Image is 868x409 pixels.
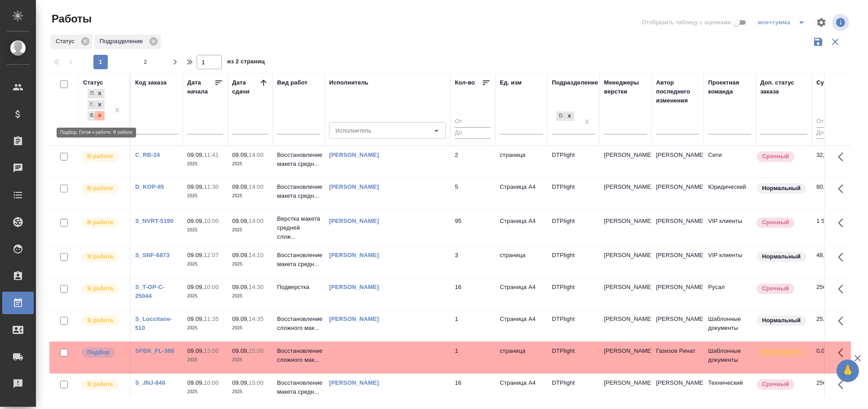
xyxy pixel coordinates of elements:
p: 2025 [187,260,223,269]
td: Сити [704,146,756,178]
td: Страница А4 [495,310,547,342]
div: Проектная команда [708,78,751,96]
td: DTPlight [547,212,599,244]
td: DTPlight [547,342,599,373]
p: 09.09, [187,183,204,190]
p: 2025 [187,292,223,301]
p: 10:00 [204,379,219,386]
span: Посмотреть информацию [832,14,851,31]
td: 5 [450,178,495,209]
p: [PERSON_NAME] [604,182,647,191]
a: [PERSON_NAME] [329,218,379,224]
p: 2025 [187,191,223,200]
td: Юридический [704,178,756,209]
td: страница [495,146,547,178]
td: [PERSON_NAME] [652,374,704,405]
span: 2 [138,58,153,67]
td: [PERSON_NAME] [652,310,704,342]
td: [PERSON_NAME] [652,246,704,278]
a: S_Loccitane-510 [135,316,172,331]
p: Нормальный [762,316,801,325]
button: Здесь прячутся важные кнопки [833,178,854,200]
div: Исполнитель выполняет работу [81,251,125,263]
td: DTPlight [547,146,599,178]
div: DTPlight [556,111,564,121]
p: 13:00 [204,347,219,354]
p: [PERSON_NAME] [604,283,647,292]
td: 3 [450,246,495,278]
button: Здесь прячутся важные кнопки [833,342,854,364]
p: 2025 [187,324,223,333]
button: Здесь прячутся важные кнопки [833,212,854,234]
p: 10:00 [204,284,219,290]
td: 95 [450,212,495,244]
a: [PERSON_NAME] [329,284,379,290]
p: 2025 [232,160,268,169]
p: 09.09, [232,347,249,354]
td: 16 [450,374,495,405]
td: 48,00 ₽ [812,246,857,278]
p: 2025 [232,387,268,396]
button: Здесь прячутся важные кнопки [833,146,854,168]
p: 09.09, [187,284,204,290]
td: 16 [450,278,495,310]
button: Здесь прячутся важные кнопки [833,374,854,396]
p: В работе [87,218,113,227]
p: [DEMOGRAPHIC_DATA] [762,348,807,357]
div: Сумма [816,78,836,87]
p: 09.09, [232,252,249,258]
div: В работе [88,111,95,120]
p: 09.09, [187,151,204,158]
td: Шаблонные документы [704,310,756,342]
td: Газизов Ринат [652,342,704,373]
td: VIP клиенты [704,212,756,244]
a: [PERSON_NAME] [329,379,379,386]
td: [PERSON_NAME] [652,278,704,310]
td: 1 520,00 ₽ [812,212,857,244]
p: 09.09, [232,218,249,224]
div: Код заказа [135,78,167,87]
div: Дата начала [187,78,214,96]
p: Срочный [762,218,789,227]
div: Подбор, Готов к работе, В работе [87,99,106,111]
p: [PERSON_NAME] [604,347,647,356]
p: В работе [87,284,113,293]
p: Подразделение [100,37,146,46]
a: [PERSON_NAME] [329,151,379,158]
td: Шаблонные документы [704,342,756,373]
td: Страница А4 [495,374,547,405]
button: 2 [138,55,153,69]
p: 14:30 [249,284,264,290]
div: Доп. статус заказа [760,78,807,96]
div: Исполнитель выполняет работу [81,283,125,295]
p: 14:00 [249,151,264,158]
p: Нормальный [762,184,801,193]
p: 2025 [232,324,268,333]
input: От [455,116,491,128]
a: S_JNJ-848 [135,379,165,386]
td: [PERSON_NAME] [652,212,704,244]
p: В работе [87,184,113,193]
td: 80,00 ₽ [812,178,857,209]
p: 14:00 [249,218,264,224]
span: Отобразить таблицу с оценками [642,18,731,27]
p: [PERSON_NAME] [604,315,647,324]
p: 15:00 [249,347,264,354]
p: 2025 [232,356,268,365]
p: 14:10 [249,252,264,258]
td: Страница А4 [495,178,547,209]
td: 32,00 ₽ [812,146,857,178]
input: До [816,127,852,138]
td: страница [495,246,547,278]
div: Можно подбирать исполнителей [81,347,125,359]
td: VIP клиенты [704,246,756,278]
td: DTPlight [547,310,599,342]
div: Исполнитель [329,78,369,87]
td: [PERSON_NAME] [652,146,704,178]
div: DTPlight [555,111,575,122]
p: Восстановление сложного мак... [277,347,320,365]
div: Подразделение [94,35,161,49]
p: 2025 [187,226,223,235]
td: DTPlight [547,278,599,310]
p: 09.09, [187,379,204,386]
